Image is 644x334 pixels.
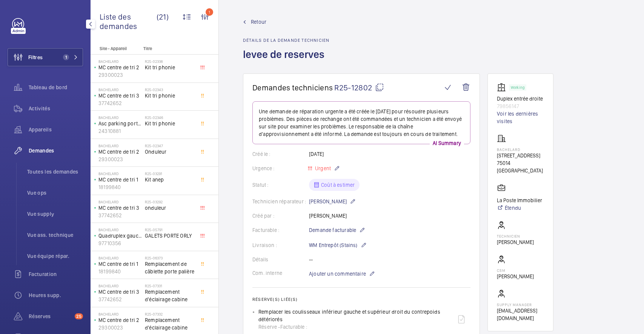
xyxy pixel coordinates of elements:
[98,120,142,127] p: Asc parking porte b
[75,313,83,319] span: 25
[27,231,83,239] span: Vue ass. technique
[511,86,524,89] p: Working
[497,159,544,174] p: 75014 [GEOGRAPHIC_DATA]
[98,64,142,71] p: MC centre de tri 2
[145,64,195,71] span: Kit tri phonie
[497,152,544,159] p: [STREET_ADDRESS]
[309,241,367,250] p: WM Entrepôt (Stains)
[98,115,142,120] p: Bachelard
[98,212,142,219] p: 37742652
[27,210,83,218] span: Vue supply
[252,83,333,92] span: Demandes techniciens
[145,312,195,316] h2: R25-07332
[29,126,83,133] span: Appareils
[145,204,195,212] span: onduleur
[252,297,470,302] h2: Réserve(s) liée(s)
[98,127,142,135] p: 24310881
[497,302,544,307] p: Supply manager
[98,183,142,191] p: 18199840
[98,148,142,156] p: MC centre de tri 2
[29,291,83,299] span: Heures supp.
[309,197,356,206] p: [PERSON_NAME]
[145,200,195,204] h2: R25-03292
[314,165,331,171] span: Urgent
[145,87,195,92] h2: R25-02343
[145,171,195,176] h2: R25-03291
[145,232,195,239] span: GALETS PORTE ORLY
[98,316,142,324] p: MC centre de tri 2
[98,260,142,268] p: MC centre de tri 1
[145,316,195,331] span: Remplacement d'éclairage cabine
[8,48,83,66] button: Filtres1
[430,139,464,147] p: AI Summary
[145,143,195,148] h2: R25-02347
[243,38,329,43] h2: Détails de la demande technicien
[145,176,195,183] span: Kit anep
[251,18,266,26] span: Retour
[497,110,544,125] a: Voir les dernières visites
[98,204,142,212] p: MC centre de tri 3
[29,270,83,278] span: Facturation
[243,47,329,73] h1: levee de reserves
[143,46,193,51] p: Titre
[145,92,195,99] span: Kit tri phonie
[497,307,544,322] p: [EMAIL_ADDRESS][DOMAIN_NAME]
[497,147,544,152] p: Bachelard
[98,324,142,331] p: 29300023
[145,59,195,64] h2: R25-02338
[98,87,142,92] p: Bachelard
[98,268,142,275] p: 18199840
[280,323,307,331] span: Facturable :
[309,226,356,234] span: Demande facturable
[29,313,72,320] span: Réserves
[497,83,509,92] img: elevator.svg
[91,46,140,51] p: Site - Appareil
[98,288,142,296] p: MC centre de tri 3
[145,288,195,303] span: Remplacement d'éclairage cabine
[497,234,534,238] p: Technicien
[98,296,142,303] p: 37742652
[497,95,544,102] p: Duplex entrée droite
[145,260,195,275] span: Remplacement de câblette porte palière
[258,323,280,331] span: Réserve -
[100,12,157,31] span: Liste des demandes
[29,84,83,91] span: Tableau de bord
[497,238,534,246] p: [PERSON_NAME]
[98,312,142,316] p: Bachelard
[98,143,142,148] p: Bachelard
[145,284,195,288] h2: R25-07331
[98,59,142,64] p: Bachelard
[27,252,83,260] span: Vue équipe répar.
[497,204,542,212] a: Étendu
[98,71,142,79] p: 29300023
[29,105,83,112] span: Activités
[98,99,142,107] p: 37742652
[98,176,142,183] p: MC centre de tri 1
[28,53,43,61] span: Filtres
[27,168,83,175] span: Toutes les demandes
[145,148,195,156] span: Onduleur
[98,92,142,99] p: MC centre de tri 3
[259,108,464,138] p: Une demande de réparation urgente a été créée le [DATE] pour résoudre plusieurs problèmes. Des pi...
[27,189,83,197] span: Vue ops
[334,83,384,92] span: R25-12802
[309,270,366,278] span: Ajouter un commentaire
[98,227,142,232] p: Bachelard
[145,120,195,127] span: Kit tri phonie
[145,227,195,232] h2: R25-05791
[497,273,534,280] p: [PERSON_NAME]
[145,256,195,260] h2: R25-06373
[63,54,69,60] span: 1
[497,102,544,110] p: 79856147
[497,268,534,273] p: CSM
[145,115,195,120] h2: R25-02346
[98,256,142,260] p: Bachelard
[98,171,142,176] p: Bachelard
[29,147,83,154] span: Demandes
[98,284,142,288] p: Bachelard
[497,197,542,204] p: La Poste Immobilier
[98,232,142,239] p: Quadruplex gauche jaune
[98,239,142,247] p: 97710356
[98,156,142,163] p: 29300023
[98,200,142,204] p: Bachelard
